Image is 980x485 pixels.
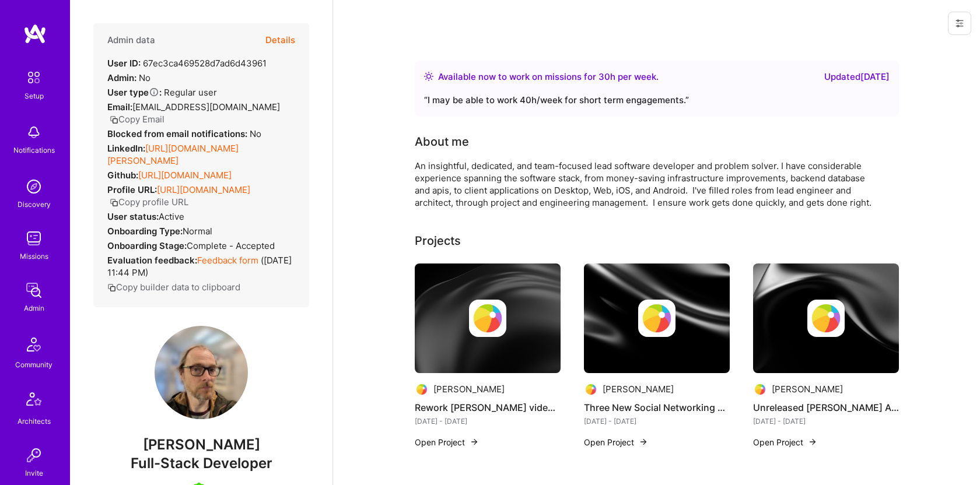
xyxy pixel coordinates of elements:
[93,436,309,454] span: [PERSON_NAME]
[772,383,843,395] div: [PERSON_NAME]
[470,437,479,447] img: arrow-right
[603,383,674,395] div: [PERSON_NAME]
[415,436,479,448] button: Open Project
[110,196,188,208] button: Copy profile URL
[584,400,730,415] h4: Three New Social Networking and Chat apps
[753,415,899,427] div: [DATE] - [DATE]
[584,436,648,448] button: Open Project
[107,128,261,140] div: No
[807,300,845,337] img: Company logo
[22,175,45,198] img: discovery
[17,198,51,210] div: Discovery
[438,70,659,84] div: Available now to work on missions for h per week .
[107,143,145,154] strong: LinkedIn:
[415,133,469,150] div: About me
[13,144,55,156] div: Notifications
[584,415,730,427] div: [DATE] - [DATE]
[24,90,44,102] div: Setup
[159,211,184,222] span: Active
[23,23,47,44] img: logo
[22,227,45,250] img: teamwork
[17,415,51,427] div: Architects
[25,467,43,479] div: Invite
[584,263,730,373] img: cover
[22,279,45,302] img: admin teamwork
[149,87,159,97] i: Help
[15,359,52,371] div: Community
[157,184,250,195] a: [URL][DOMAIN_NAME]
[110,113,164,125] button: Copy Email
[107,226,183,237] strong: Onboarding Type:
[24,302,44,314] div: Admin
[415,263,561,373] img: cover
[107,281,240,293] button: Copy builder data to clipboard
[415,400,561,415] h4: Rework [PERSON_NAME] video server, and implement video archiving to reduce costs
[598,71,610,82] span: 30
[469,300,506,337] img: Company logo
[20,250,48,262] div: Missions
[639,437,648,447] img: arrow-right
[110,198,118,207] i: icon Copy
[107,283,116,292] i: icon Copy
[415,160,881,209] div: An insightful, dedicated, and team-focused lead software developer and problem solver. I have con...
[584,382,598,396] img: Company logo
[107,58,141,69] strong: User ID:
[107,143,239,166] a: [URL][DOMAIN_NAME][PERSON_NAME]
[415,232,461,249] div: Projects
[424,93,890,107] div: “ I may be able to work 40h/week for short term engagements. ”
[22,444,45,467] img: Invite
[197,255,258,266] a: Feedback form
[20,331,48,359] img: Community
[753,263,899,373] img: cover
[107,101,132,113] strong: Email:
[753,382,767,396] img: Company logo
[107,128,250,139] strong: Blocked from email notifications:
[808,437,817,447] img: arrow-right
[183,226,212,237] span: normal
[107,254,295,279] div: ( [DATE] 11:44 PM )
[107,255,197,266] strong: Evaluation feedback:
[824,70,890,84] div: Updated [DATE]
[20,387,48,415] img: Architects
[110,115,118,124] i: icon Copy
[138,170,232,181] a: [URL][DOMAIN_NAME]
[265,23,295,57] button: Details
[107,211,159,222] strong: User status:
[107,170,138,181] strong: Github:
[433,383,505,395] div: [PERSON_NAME]
[107,86,217,99] div: Regular user
[22,121,45,144] img: bell
[131,455,272,472] span: Full-Stack Developer
[187,240,275,251] span: Complete - Accepted
[753,400,899,415] h4: Unreleased [PERSON_NAME] Application
[107,72,136,83] strong: Admin:
[415,382,429,396] img: Company logo
[107,72,150,84] div: No
[107,87,162,98] strong: User type :
[155,326,248,419] img: User Avatar
[424,72,433,81] img: Availability
[107,184,157,195] strong: Profile URL:
[753,436,817,448] button: Open Project
[107,57,267,69] div: 67ec3ca469528d7ad6d43961
[107,35,155,45] h4: Admin data
[415,415,561,427] div: [DATE] - [DATE]
[638,300,675,337] img: Company logo
[107,240,187,251] strong: Onboarding Stage:
[132,101,280,113] span: [EMAIL_ADDRESS][DOMAIN_NAME]
[22,65,46,90] img: setup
